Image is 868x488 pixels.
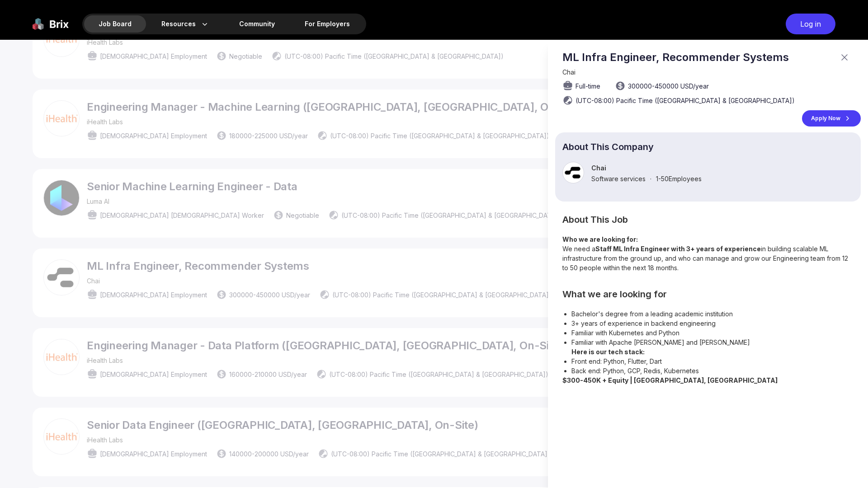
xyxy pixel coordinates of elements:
[571,357,854,366] p: Front end: Python, Flutter, Dart
[562,68,576,76] span: Chai
[571,348,645,356] strong: Here is our tech stack:
[562,235,854,272] p: We need a in building scalable ML infrastructure from the ground up, and who can manage and grow ...
[562,51,834,64] p: ML Infra Engineer, Recommender Systems
[576,81,600,91] span: Full-time
[656,175,702,183] span: 1-50 Employees
[650,175,651,183] span: ·
[562,376,778,384] strong: $300-450K + Equity | [GEOGRAPHIC_DATA], [GEOGRAPHIC_DATA]
[571,319,854,328] p: 3+ years of experience in backend engineering
[571,328,854,338] p: Familiar with Kubernetes and Python
[225,15,289,33] a: Community
[571,338,854,347] p: Familiar with Apache [PERSON_NAME] and [PERSON_NAME]
[562,143,854,151] p: About This Company
[147,15,224,33] div: Resources
[562,235,638,243] strong: Who we are looking for:
[628,81,709,91] span: 300000 - 450000 USD /year
[781,14,835,34] a: Log in
[576,96,795,105] span: (UTC-08:00) Pacific Time ([GEOGRAPHIC_DATA] & [GEOGRAPHIC_DATA])
[591,164,702,172] p: Chai
[562,291,854,298] h2: What we are looking for
[290,15,364,33] a: For Employers
[84,15,146,33] div: Job Board
[786,14,835,34] div: Log in
[591,175,646,183] span: Software services
[802,110,861,127] a: Apply Now
[562,216,854,224] h2: About This Job
[571,309,854,319] p: Bachelor's degree from a leading academic institution
[595,245,761,253] strong: Staff ML Infra Engineer with 3+ years of experience
[571,366,854,375] p: Back end: Python, GCP, Redis, Kubernetes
